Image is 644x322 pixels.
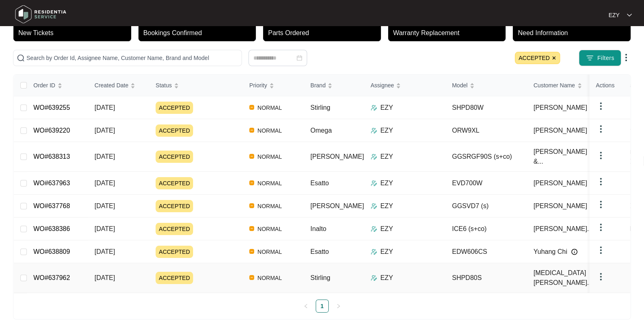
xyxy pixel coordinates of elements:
a: WO#639255 [33,104,70,111]
span: ACCEPTED [156,246,193,258]
a: WO#639220 [33,127,70,134]
span: NORMAL [254,201,285,211]
th: Created Date [88,75,149,96]
span: NORMAL [254,178,285,188]
p: New Tickets [18,28,131,38]
td: ICE6 (s+co) [446,218,527,240]
span: ACCEPTED [156,200,193,212]
span: [DATE] [95,180,115,187]
span: Inalto [310,225,326,232]
img: Vercel Logo [249,249,254,254]
img: Vercel Logo [249,105,254,110]
span: right [336,304,341,309]
img: Vercel Logo [249,154,254,159]
span: Priority [249,81,267,90]
p: EZY [380,152,393,162]
th: Assignee [364,75,446,96]
span: [PERSON_NAME]... [534,224,593,234]
a: WO#638386 [33,225,70,232]
span: Assignee [371,81,394,90]
p: EZY [380,126,393,135]
td: GGSRGF90S (s+co) [446,142,527,172]
span: [DATE] [95,153,115,160]
th: Brand [304,75,364,96]
span: [PERSON_NAME] &... [534,147,598,167]
img: Vercel Logo [249,226,254,231]
td: GGSVD7 (s) [446,195,527,218]
p: EZY [380,201,393,211]
th: Order ID [27,75,88,96]
a: WO#637962 [33,274,70,281]
span: ACCEPTED [515,52,560,64]
p: Parts Ordered [268,28,381,38]
span: Created Date [95,81,128,90]
span: NORMAL [254,103,285,113]
img: dropdown arrow [596,101,606,111]
span: [PERSON_NAME] [534,126,587,135]
input: Search by Order Id, Assignee Name, Customer Name, Brand and Model [26,53,238,62]
span: [PERSON_NAME] [310,202,364,209]
span: left [303,304,308,309]
button: filter iconFilters [579,50,621,66]
span: ACCEPTED [156,124,193,137]
span: NORMAL [254,273,285,283]
img: dropdown arrow [596,222,606,232]
span: [PERSON_NAME] [534,201,587,211]
td: SHPD80W [446,96,527,119]
span: NORMAL [254,152,285,162]
a: WO#638313 [33,153,70,160]
button: right [332,300,345,313]
span: Brand [310,81,325,90]
img: filter icon [586,54,594,62]
a: 1 [316,300,328,312]
td: EDW606CS [446,240,527,263]
span: Esatto [310,248,329,255]
span: Order ID [33,81,55,90]
span: Esatto [310,180,329,187]
button: left [299,300,312,313]
span: Model [452,81,468,90]
span: Stirling [310,274,330,281]
img: Assigner Icon [371,226,377,232]
p: Bookings Confirmed [143,28,256,38]
img: dropdown arrow [596,177,606,187]
span: ACCEPTED [156,272,193,284]
img: dropdown arrow [596,151,606,160]
span: [PERSON_NAME] [534,178,587,188]
img: Assigner Icon [371,203,377,209]
img: residentia service logo [12,2,69,27]
img: dropdown arrow [627,13,632,17]
span: [DATE] [95,248,115,255]
span: [DATE] [95,127,115,134]
img: dropdown arrow [596,245,606,255]
span: [DATE] [95,225,115,232]
li: Next Page [332,300,345,313]
span: NORMAL [254,247,285,257]
span: ACCEPTED [156,102,193,114]
td: ORW9XL [446,119,527,142]
span: NORMAL [254,126,285,135]
th: Status [149,75,243,96]
span: ACCEPTED [156,223,193,235]
td: EVD700W [446,172,527,195]
li: Previous Page [299,300,312,313]
img: Assigner Icon [371,275,377,281]
img: dropdown arrow [621,53,631,62]
img: dropdown arrow [596,272,606,282]
img: close icon [552,56,556,60]
img: search-icon [17,54,25,62]
p: EZY [380,273,393,283]
span: Stirling [310,104,330,111]
img: Vercel Logo [249,128,254,133]
th: Priority [243,75,304,96]
th: Model [446,75,527,96]
span: [DATE] [95,274,115,281]
p: Warranty Replacement [393,28,506,38]
img: Info icon [571,249,578,255]
span: Omega [310,127,332,134]
p: EZY [380,178,393,188]
p: EZY [380,224,393,234]
p: EZY [380,103,393,113]
span: [PERSON_NAME] [534,103,587,113]
span: [DATE] [95,104,115,111]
